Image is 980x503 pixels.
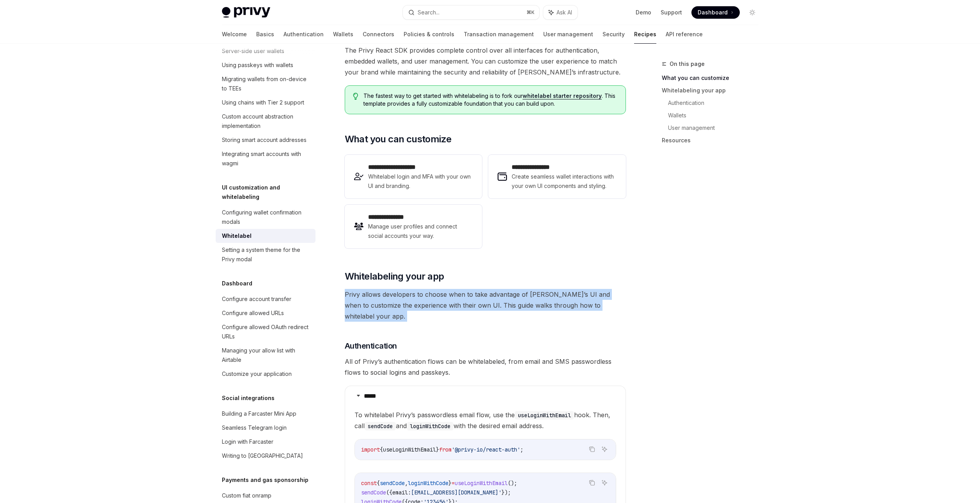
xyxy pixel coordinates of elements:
[662,134,765,147] a: Resources
[284,25,324,44] a: Authentication
[523,92,602,99] a: whitelabel starter repository
[543,25,593,44] a: User management
[403,5,539,19] button: Search...⌘K
[368,172,473,191] span: Whitelabel login and MFA with your own UI and branding.
[452,480,455,487] span: =
[216,133,315,147] a: Storing smart account addresses
[691,6,740,19] a: Dashboard
[668,109,765,122] a: Wallets
[216,205,315,229] a: Configuring wallet confirmation modals
[392,489,411,496] span: email:
[661,9,682,16] a: Support
[222,437,273,446] div: Login with Farcaster
[222,25,247,44] a: Welcome
[587,444,597,454] button: Copy the contents from the code block
[354,409,616,431] span: To whitelabel Privy’s passwordless email flow, use the hook. Then, call and with the desired emai...
[488,155,626,198] a: **** **** **** *Create seamless wallet interactions with your own UI components and styling.
[363,25,394,44] a: Connectors
[404,25,454,44] a: Policies & controls
[222,369,292,379] div: Customize your application
[222,98,304,107] div: Using chains with Tier 2 support
[222,183,315,202] h5: UI customization and whitelabeling
[222,279,252,288] h5: Dashboard
[222,231,252,241] div: Whitelabel
[448,480,452,487] span: }
[222,245,311,264] div: Setting a system theme for the Privy modal
[345,45,626,78] span: The Privy React SDK provides complete control over all interfaces for authentication, embedded wa...
[222,451,303,460] div: Writing to [GEOGRAPHIC_DATA]
[333,25,353,44] a: Wallets
[361,489,386,496] span: sendCode
[222,112,311,131] div: Custom account abstraction implementation
[216,367,315,381] a: Customize your application
[222,423,287,432] div: Seamless Telegram login
[599,444,610,454] button: Ask AI
[222,475,308,485] h5: Payments and gas sponsorship
[216,58,315,72] a: Using passkeys with wallets
[345,133,452,145] span: What you can customize
[668,97,765,109] a: Authentication
[216,96,315,110] a: Using chains with Tier 2 support
[216,407,315,421] a: Building a Farcaster Mini App
[216,72,315,96] a: Migrating wallets from on-device to TEEs
[603,25,625,44] a: Security
[222,491,271,500] div: Custom fiat onramp
[361,480,377,487] span: const
[222,409,296,418] div: Building a Farcaster Mini App
[216,320,315,344] a: Configure allowed OAuth redirect URLs
[436,446,439,453] span: }
[636,9,651,16] a: Demo
[216,489,315,503] a: Custom fiat onramp
[222,294,291,304] div: Configure account transfer
[377,480,380,487] span: {
[216,229,315,243] a: Whitelabel
[512,172,616,191] span: Create seamless wallet interactions with your own UI components and styling.
[411,489,502,496] span: [EMAIL_ADDRESS][DOMAIN_NAME]'
[216,243,315,266] a: Setting a system theme for the Privy modal
[368,222,473,241] span: Manage user profiles and connect social accounts your way.
[222,74,311,93] div: Migrating wallets from on-device to TEEs
[408,480,448,487] span: loginWithCode
[515,411,574,420] code: useLoginWithEmail
[222,135,307,145] div: Storing smart account addresses
[407,422,454,430] code: loginWithCode
[556,9,572,16] span: Ask AI
[746,6,758,19] button: Toggle dark mode
[363,92,617,108] span: The fastest way to get started with whitelabeling is to fork our . This template provides a fully...
[222,60,293,70] div: Using passkeys with wallets
[222,346,311,365] div: Managing your allow list with Airtable
[353,93,358,100] svg: Tip
[666,25,703,44] a: API reference
[418,8,439,17] div: Search...
[222,149,311,168] div: Integrating smart accounts with wagmi
[634,25,656,44] a: Recipes
[464,25,534,44] a: Transaction management
[502,489,511,496] span: });
[662,72,765,84] a: What you can customize
[222,322,311,341] div: Configure allowed OAuth redirect URLs
[345,289,626,322] span: Privy allows developers to choose when to take advantage of [PERSON_NAME]’s UI and when to custom...
[222,393,275,403] h5: Social integrations
[508,480,517,487] span: ();
[386,489,392,496] span: ({
[216,147,315,170] a: Integrating smart accounts with wagmi
[587,478,597,488] button: Copy the contents from the code block
[345,205,482,248] a: **** **** *****Manage user profiles and connect social accounts your way.
[543,5,578,19] button: Ask AI
[216,344,315,367] a: Managing your allow list with Airtable
[256,25,274,44] a: Basics
[345,356,626,378] span: All of Privy’s authentication flows can be whitelabeled, from email and SMS passwordless flows to...
[698,9,728,16] span: Dashboard
[222,308,284,318] div: Configure allowed URLs
[361,446,380,453] span: import
[662,84,765,97] a: Whitelabeling your app
[216,292,315,306] a: Configure account transfer
[380,480,405,487] span: sendCode
[526,9,535,16] span: ⌘ K
[216,306,315,320] a: Configure allowed URLs
[670,59,705,69] span: On this page
[216,421,315,435] a: Seamless Telegram login
[668,122,765,134] a: User management
[216,110,315,133] a: Custom account abstraction implementation
[455,480,508,487] span: useLoginWithEmail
